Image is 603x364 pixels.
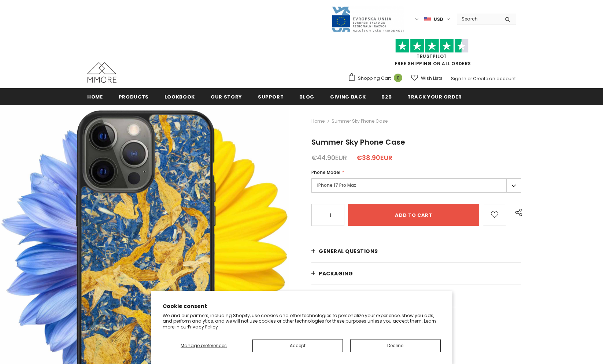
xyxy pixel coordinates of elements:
[457,14,499,24] input: Search Site
[119,93,149,100] span: Products
[163,313,441,330] p: We and our partners, including Shopify, use cookies and other technologies to personalize your ex...
[319,248,378,255] span: General Questions
[164,88,195,105] a: Lookbook
[311,169,340,175] span: Phone Model
[319,270,353,277] span: PACKAGING
[407,93,462,100] span: Track your order
[311,240,521,262] a: General Questions
[330,88,366,105] a: Giving back
[311,285,521,307] a: Shipping and returns
[211,93,242,100] span: Our Story
[311,178,521,193] label: iPhone 17 Pro Max
[395,39,469,53] img: Trust Pilot Stars
[434,16,443,23] span: USD
[381,93,392,100] span: B2B
[467,75,472,82] span: or
[451,75,466,82] a: Sign In
[394,74,402,82] span: 0
[348,73,406,84] a: Shopping Cart 0
[424,16,431,22] img: USD
[473,75,516,82] a: Create an account
[421,75,443,82] span: Wish Lists
[188,324,218,330] a: Privacy Policy
[299,93,314,100] span: Blog
[87,62,116,83] img: MMORE Cases
[407,88,462,105] a: Track your order
[411,72,443,85] a: Wish Lists
[163,302,441,310] h2: Cookie consent
[350,339,441,352] button: Decline
[87,93,103,100] span: Home
[252,339,343,352] button: Accept
[211,88,242,105] a: Our Story
[330,93,366,100] span: Giving back
[356,153,392,162] span: €38.90EUR
[181,342,227,349] span: Manage preferences
[417,53,447,59] a: Trustpilot
[258,93,284,100] span: support
[299,88,314,105] a: Blog
[87,88,103,105] a: Home
[311,153,347,162] span: €44.90EUR
[331,16,404,22] a: Javni Razpis
[381,88,392,105] a: B2B
[311,117,325,126] a: Home
[331,6,404,33] img: Javni Razpis
[258,88,284,105] a: support
[311,263,521,285] a: PACKAGING
[162,339,245,352] button: Manage preferences
[164,93,195,100] span: Lookbook
[332,117,388,126] span: Summer Sky Phone Case
[119,88,149,105] a: Products
[311,137,405,147] span: Summer Sky Phone Case
[358,75,391,82] span: Shopping Cart
[348,204,479,226] input: Add to cart
[348,42,516,67] span: FREE SHIPPING ON ALL ORDERS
